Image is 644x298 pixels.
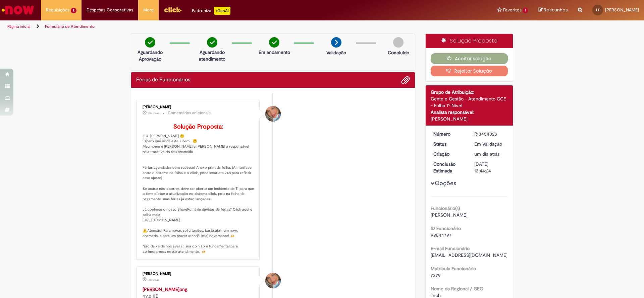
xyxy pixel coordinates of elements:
div: Analista responsável: [431,109,508,116]
div: 27/08/2025 17:44:20 [474,151,505,157]
div: Solução Proposta [426,34,513,48]
time: 28/08/2025 14:59:42 [148,278,159,282]
img: check-circle-green.png [269,37,279,48]
dt: Conclusão Estimada [428,161,470,174]
img: ServiceNow [1,3,35,17]
dt: Status [428,141,470,147]
a: [PERSON_NAME]png [143,286,187,292]
a: Página inicial [7,24,31,29]
div: [PERSON_NAME] [143,105,254,109]
p: Olá [PERSON_NAME] 😉 Espero que você esteja bem!! 😊 Meu nome é [PERSON_NAME] e [PERSON_NAME] a res... [143,124,254,254]
div: Jacqueline Andrade Galani [265,106,281,122]
div: [PERSON_NAME] [143,272,254,276]
a: Rascunhos [538,7,568,13]
button: Adicionar anexos [401,76,410,84]
div: [PERSON_NAME] [431,116,508,122]
span: 2 [71,8,76,13]
img: img-circle-grey.png [393,37,404,48]
p: Em andamento [259,49,290,56]
div: Gente e Gestão - Atendimento GGE - Folha 1º Nível [431,95,508,109]
b: Solução Proposta: [173,123,223,131]
b: ID Funcionário [431,225,461,231]
dt: Criação [428,151,470,157]
span: Favoritos [503,7,522,13]
p: +GenAi [214,7,230,15]
a: Formulário de Atendimento [45,24,95,29]
div: Em Validação [474,141,505,147]
button: Rejeitar Solução [431,66,508,76]
span: Requisições [46,7,69,13]
span: Rascunhos [544,7,568,13]
span: More [143,7,154,13]
div: [DATE] 13:44:24 [474,161,505,174]
b: Nome da Regional / GEO [431,286,483,292]
img: click_logo_yellow_360x200.png [164,5,182,15]
span: 1 [523,8,528,13]
span: LT [596,8,600,12]
button: Aceitar solução [431,53,508,64]
p: Validação [326,49,346,56]
ul: Trilhas de página [5,20,424,33]
span: 7379 [431,272,441,278]
div: Padroniza [192,7,230,15]
img: arrow-next.png [331,37,341,48]
span: [PERSON_NAME] [605,7,639,13]
img: check-circle-green.png [207,37,217,48]
h2: Férias de Funcionários Histórico de tíquete [136,77,190,83]
div: Grupo de Atribuição: [431,89,508,95]
p: Aguardando Aprovação [134,49,166,62]
span: 18h atrás [148,111,159,115]
span: [EMAIL_ADDRESS][DOMAIN_NAME] [431,252,507,258]
time: 28/08/2025 14:59:59 [148,111,159,115]
span: Despesas Corporativas [87,7,133,13]
b: Matrícula Funcionário [431,266,476,272]
time: 27/08/2025 17:44:20 [474,151,499,157]
small: Comentários adicionais [168,110,211,116]
b: E-mail Funcionário [431,245,470,251]
div: R13454028 [474,131,505,137]
p: Aguardando atendimento [196,49,228,62]
span: [PERSON_NAME] [431,212,468,218]
span: 18h atrás [148,278,159,282]
span: 99844797 [431,232,451,238]
div: Jacqueline Andrade Galani [265,273,281,288]
b: Funcionário(s) [431,205,460,211]
dt: Número [428,131,470,137]
span: um dia atrás [474,151,499,157]
p: Concluído [388,49,409,56]
img: check-circle-green.png [145,37,155,48]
